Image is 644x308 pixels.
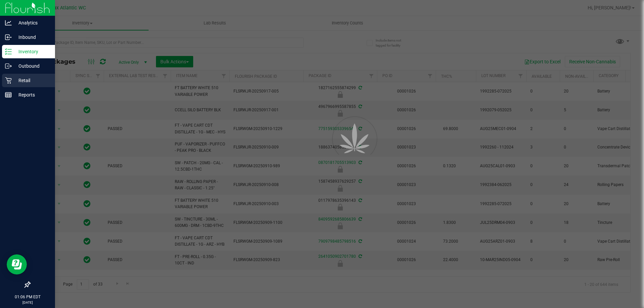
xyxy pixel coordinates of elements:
[7,254,27,274] iframe: Resource center
[5,63,12,69] inline-svg: Outbound
[5,34,12,41] inline-svg: Inbound
[12,48,52,56] p: Inventory
[5,48,12,55] inline-svg: Inventory
[12,91,52,99] p: Reports
[5,91,12,98] inline-svg: Reports
[12,19,52,27] p: Analytics
[5,77,12,84] inline-svg: Retail
[12,76,52,84] p: Retail
[12,33,52,41] p: Inbound
[3,294,52,300] p: 01:06 PM EDT
[12,62,52,70] p: Outbound
[5,19,12,26] inline-svg: Analytics
[3,300,52,305] p: [DATE]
